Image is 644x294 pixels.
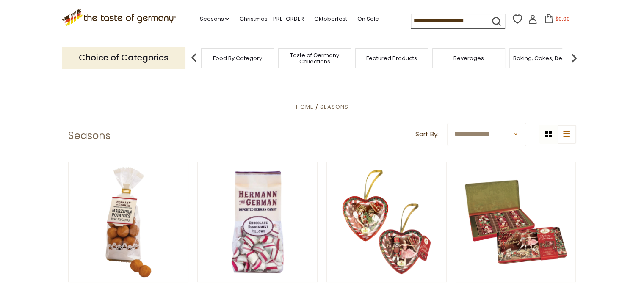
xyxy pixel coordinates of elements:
[199,14,229,24] a: Seasons
[69,162,188,282] img: Hermann Bavarian Marzipan Potatoes, 5.29 oz
[566,49,583,66] img: next arrow
[366,55,417,61] a: Featured Products
[281,52,348,65] a: Taste of Germany Collections
[453,55,484,61] a: Beverages
[555,15,569,22] span: $0.00
[213,55,262,61] a: Food By Category
[513,55,579,61] a: Baking, Cakes, Desserts
[68,129,111,142] h1: Seasons
[314,14,347,24] a: Oktoberfest
[539,14,575,27] button: $0.00
[198,162,318,282] img: Hermann Bavarian Chocolate Filled Peppermint Pillows in Bag, 5.3 oz
[239,14,304,24] a: Christmas - PRE-ORDER
[320,103,348,111] a: Seasons
[415,129,439,140] label: Sort By:
[62,47,185,68] p: Choice of Categories
[327,162,447,282] img: Heidel "Christmas Fairy Tale" Fancy Heart, 1.9oz
[357,14,379,24] a: On Sale
[185,49,202,66] img: previous arrow
[456,162,576,282] img: Heidel "Christmas Fairy Tale" Milk Chocolate Deco Tin, 3.17oz
[296,103,313,111] a: Home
